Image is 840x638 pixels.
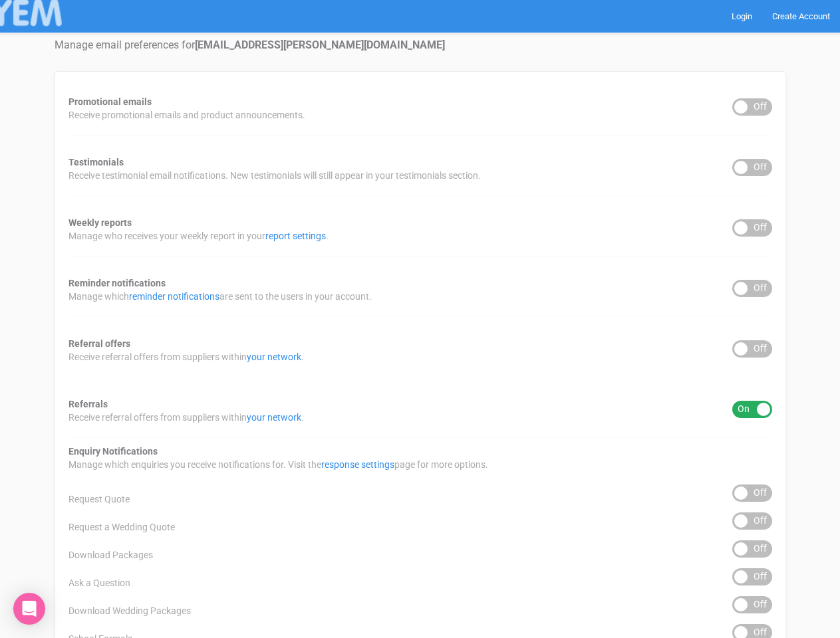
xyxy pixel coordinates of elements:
[69,350,304,364] span: Receive referral offers from suppliers within .
[321,459,394,470] a: response settings
[69,229,329,243] span: Manage who receives your weekly report in your .
[69,399,108,409] strong: Referrals
[247,352,301,362] a: your network
[69,492,130,506] span: Request Quote
[69,290,372,303] span: Manage which are sent to the users in your account.
[69,520,175,534] span: Request a Wedding Quote
[69,278,166,288] strong: Reminder notifications
[69,157,124,167] strong: Testimonials
[69,217,132,228] strong: Weekly reports
[69,458,488,471] span: Manage which enquiries you receive notifications for. Visit the page for more options.
[69,338,130,349] strong: Referral offers
[69,411,304,424] span: Receive referral offers from suppliers within .
[265,231,326,241] a: report settings
[13,593,45,625] div: Open Intercom Messenger
[69,548,153,562] span: Download Packages
[69,108,305,122] span: Receive promotional emails and product announcements.
[69,576,130,589] span: Ask a Question
[69,169,481,182] span: Receive testimonial email notifications. New testimonials will still appear in your testimonials ...
[247,412,301,423] a: your network
[69,604,191,617] span: Download Wedding Packages
[55,39,786,51] h4: Manage email preferences for
[129,291,219,302] a: reminder notifications
[195,39,445,51] strong: [EMAIL_ADDRESS][PERSON_NAME][DOMAIN_NAME]
[69,96,152,107] strong: Promotional emails
[69,446,158,457] strong: Enquiry Notifications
